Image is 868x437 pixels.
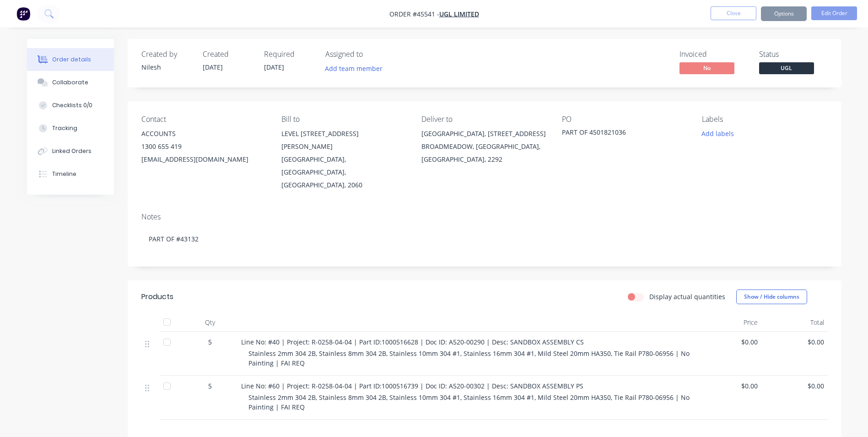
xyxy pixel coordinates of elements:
div: Products [141,291,173,302]
div: Price [695,313,761,332]
span: Line No: #40 | Project: R-0258-04-04 | Part ID:1000516628 | Doc ID: A520-00290 | Desc: SANDBOX AS... [241,338,584,346]
div: Assigned to [325,50,417,59]
button: Edit Order [811,6,857,20]
button: Show / Hide columns [736,290,807,304]
div: Deliver to [421,115,547,124]
div: Checklists 0/0 [52,101,92,109]
div: Order details [52,55,91,64]
span: [DATE] [264,63,284,71]
label: Display actual quantities [649,292,725,301]
a: UGL LIMITED [439,10,479,18]
div: LEVEL [STREET_ADDRESS][PERSON_NAME] [281,127,407,153]
div: ACCOUNTS [141,127,267,140]
div: Invoiced [679,50,748,59]
button: Add team member [320,62,387,75]
div: Labels [702,115,827,124]
span: $0.00 [765,381,824,391]
button: UGL [759,62,814,76]
button: Checklists 0/0 [27,94,114,117]
span: UGL [759,62,814,74]
div: Linked Orders [52,147,92,155]
span: [DATE] [203,63,223,71]
button: Add team member [325,62,388,75]
div: PO [562,115,687,124]
span: $0.00 [765,337,824,347]
button: Close [711,6,756,20]
button: Options [761,6,807,21]
div: [GEOGRAPHIC_DATA], [STREET_ADDRESS]BROADMEADOW, [GEOGRAPHIC_DATA], [GEOGRAPHIC_DATA], 2292 [421,127,547,166]
span: Stainless 2mm 304 2B, Stainless 8mm 304 2B, Stainless 10mm 304 #1, Stainless 16mm 304 #1, Mild St... [248,349,691,367]
div: Notes [141,213,828,221]
span: 5 [208,337,212,347]
span: Stainless 2mm 304 2B, Stainless 8mm 304 2B, Stainless 10mm 304 #1, Stainless 16mm 304 #1, Mild St... [248,393,691,411]
button: Collaborate [27,71,114,94]
button: Tracking [27,117,114,140]
div: Qty [183,313,237,332]
span: 5 [208,381,212,391]
button: Linked Orders [27,140,114,163]
div: Contact [141,115,267,124]
span: $0.00 [699,337,758,347]
div: Created by [141,50,192,59]
div: PART OF 4501821036 [562,127,676,140]
div: ACCOUNTS1300 655 419[EMAIL_ADDRESS][DOMAIN_NAME] [141,127,267,166]
button: Timeline [27,163,114,186]
div: Collaborate [52,78,88,87]
div: Nilesh [141,62,192,72]
div: [GEOGRAPHIC_DATA], [GEOGRAPHIC_DATA], [GEOGRAPHIC_DATA], 2060 [281,153,407,191]
span: Order #45541 - [389,10,439,18]
span: $0.00 [699,381,758,391]
div: Total [761,313,828,332]
span: Line No: #60 | Project: R-0258-04-04 | Part ID:1000516739 | Doc ID: A520-00302 | Desc: SANDBOX AS... [241,382,583,390]
div: [EMAIL_ADDRESS][DOMAIN_NAME] [141,153,267,166]
span: No [679,62,734,74]
button: Add labels [697,127,739,140]
img: Factory [16,7,30,21]
div: Status [759,50,828,59]
div: Tracking [52,124,77,132]
div: LEVEL [STREET_ADDRESS][PERSON_NAME][GEOGRAPHIC_DATA], [GEOGRAPHIC_DATA], [GEOGRAPHIC_DATA], 2060 [281,127,407,191]
div: [GEOGRAPHIC_DATA], [STREET_ADDRESS] [421,127,547,140]
div: Bill to [281,115,407,124]
div: Required [264,50,314,59]
div: BROADMEADOW, [GEOGRAPHIC_DATA], [GEOGRAPHIC_DATA], 2292 [421,140,547,166]
div: PART OF #43132 [141,225,828,253]
div: Created [203,50,253,59]
div: 1300 655 419 [141,140,267,153]
button: Order details [27,48,114,71]
div: Timeline [52,170,76,178]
